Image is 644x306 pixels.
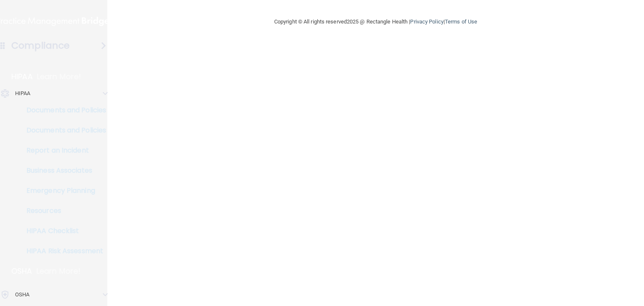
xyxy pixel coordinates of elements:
a: Privacy Policy [410,18,443,25]
p: OSHA [11,266,32,276]
p: Resources [5,207,120,215]
p: Documents and Policies [5,126,120,135]
p: Learn More! [36,266,81,276]
p: Documents and Policies [5,106,120,114]
div: Copyright © All rights reserved 2025 @ Rectangle Health | | [223,8,529,35]
p: HIPAA Risk Assessment [5,247,120,255]
a: Terms of Use [445,18,477,25]
p: Business Associates [5,166,120,175]
h4: Compliance [11,40,70,52]
p: Learn More! [37,72,81,82]
p: HIPAA [15,88,31,99]
p: OSHA [15,290,29,300]
p: Report an Incident [5,146,120,155]
p: Emergency Planning [5,187,120,195]
p: HIPAA Checklist [5,227,120,235]
p: HIPAA [11,72,33,82]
